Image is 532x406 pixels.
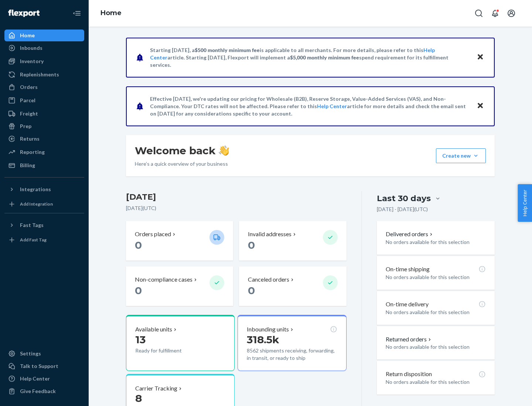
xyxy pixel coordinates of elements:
[471,6,486,21] button: Open Search Box
[475,101,485,111] button: Close
[135,230,171,238] p: Orders placed
[4,183,84,195] button: Integrations
[135,275,192,284] p: Non-compliance cases
[386,378,486,386] p: No orders available for this selection
[20,123,31,130] div: Prep
[386,343,486,351] p: No orders available for this selection
[95,3,127,24] ol: breadcrumbs
[20,110,38,117] div: Freight
[20,148,45,156] div: Reporting
[290,54,359,61] span: $5,000 monthly minimum fee
[4,234,84,246] a: Add Fast Tag
[4,198,84,210] a: Add Integration
[386,335,433,344] button: Returned orders
[4,159,84,171] a: Billing
[386,273,486,281] p: No orders available for this selection
[4,42,84,54] a: Inbounds
[20,44,42,52] div: Inbounds
[219,145,229,156] img: hand-wave emoji
[247,325,289,334] p: Inbounding units
[135,384,177,393] p: Carrier Tracking
[475,52,485,63] button: Close
[135,333,146,346] span: 13
[4,133,84,145] a: Returns
[20,32,35,39] div: Home
[135,392,142,405] span: 8
[4,69,84,80] a: Replenishments
[135,325,172,334] p: Available units
[135,239,142,251] span: 0
[238,315,346,371] button: Inbounding units318.5k8562 shipments receiving, forwarding, in transit, or ready to ship
[20,186,51,193] div: Integrations
[100,9,122,17] a: Home
[386,238,486,246] p: No orders available for this selection
[247,333,279,346] span: 318.5k
[248,239,255,251] span: 0
[248,230,291,238] p: Invalid addresses
[386,370,432,378] p: Return disposition
[135,160,229,168] p: Here’s a quick overview of your business
[386,265,430,273] p: On-time shipping
[4,108,84,120] a: Freight
[4,81,84,93] a: Orders
[150,95,470,117] p: Effective [DATE], we're updating our pricing for Wholesale (B2B), Reserve Storage, Value-Added Se...
[126,315,235,371] button: Available units13Ready for fulfillment
[20,221,44,229] div: Fast Tags
[4,146,84,158] a: Reporting
[20,97,35,104] div: Parcel
[518,184,532,222] button: Help Center
[20,201,53,207] div: Add Integration
[20,388,56,395] div: Give Feedback
[436,148,486,163] button: Create new
[126,204,347,212] p: [DATE] ( UTC )
[135,347,204,354] p: Ready for fulfillment
[20,71,59,78] div: Replenishments
[135,144,229,157] h1: Welcome back
[4,94,84,106] a: Parcel
[4,373,84,385] a: Help Center
[135,284,142,297] span: 0
[504,6,519,21] button: Open account menu
[386,309,486,316] p: No orders available for this selection
[20,58,44,65] div: Inventory
[20,350,41,357] div: Settings
[4,348,84,359] a: Settings
[386,230,434,238] button: Delivered orders
[239,266,346,306] button: Canceled orders 0
[4,360,84,372] a: Talk to Support
[8,10,40,17] img: Flexport logo
[386,300,429,309] p: On-time delivery
[247,347,337,362] p: 8562 shipments receiving, forwarding, in transit, or ready to ship
[20,237,47,243] div: Add Fast Tag
[195,47,260,53] span: $500 monthly minimum fee
[126,191,347,203] h3: [DATE]
[317,103,347,109] a: Help Center
[126,266,233,306] button: Non-compliance cases 0
[4,219,84,231] button: Fast Tags
[126,221,233,261] button: Orders placed 0
[4,55,84,67] a: Inventory
[4,385,84,397] button: Give Feedback
[20,135,40,142] div: Returns
[377,206,428,213] p: [DATE] - [DATE] ( UTC )
[69,6,84,21] button: Close Navigation
[20,362,58,370] div: Talk to Support
[20,83,38,91] div: Orders
[150,47,470,69] p: Starting [DATE], a is applicable to all merchants. For more details, please refer to this article...
[20,162,35,169] div: Billing
[4,30,84,41] a: Home
[248,284,255,297] span: 0
[20,375,50,382] div: Help Center
[248,275,289,284] p: Canceled orders
[377,193,431,204] div: Last 30 days
[4,120,84,132] a: Prep
[488,6,502,21] button: Open notifications
[239,221,346,261] button: Invalid addresses 0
